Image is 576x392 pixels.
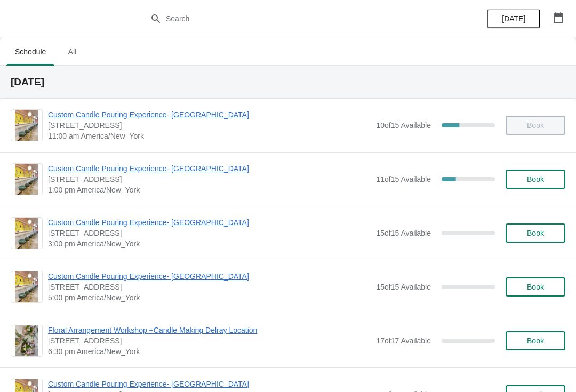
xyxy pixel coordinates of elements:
span: 11:00 am America/New_York [48,131,371,141]
button: Book [506,331,565,350]
button: Book [506,277,565,297]
img: Custom Candle Pouring Experience- Delray Beach | 415 East Atlantic Avenue, Delray Beach, FL, USA ... [15,110,38,141]
input: Search [165,9,432,28]
span: Custom Candle Pouring Experience- [GEOGRAPHIC_DATA] [48,163,371,174]
span: Custom Candle Pouring Experience- [GEOGRAPHIC_DATA] [48,109,371,120]
button: Book [506,223,565,243]
span: 10 of 15 Available [376,121,431,130]
span: 6:30 pm America/New_York [48,346,371,357]
img: Floral Arrangement Workshop +Candle Making Delray Location | 415 East Atlantic Avenue, Delray Bea... [15,325,38,356]
span: 5:00 pm America/New_York [48,292,371,303]
h2: [DATE] [11,77,565,87]
span: Custom Candle Pouring Experience- [GEOGRAPHIC_DATA] [48,271,371,282]
span: Book [527,175,544,183]
span: 11 of 15 Available [376,175,431,183]
img: Custom Candle Pouring Experience- Delray Beach | 415 East Atlantic Avenue, Delray Beach, FL, USA ... [15,218,38,249]
span: [STREET_ADDRESS] [48,120,371,131]
span: Schedule [6,42,54,61]
span: [STREET_ADDRESS] [48,174,371,185]
span: 15 of 15 Available [376,283,431,291]
span: Book [527,283,544,291]
img: Custom Candle Pouring Experience- Delray Beach | 415 East Atlantic Avenue, Delray Beach, FL, USA ... [15,164,38,195]
span: 3:00 pm America/New_York [48,238,371,249]
span: 1:00 pm America/New_York [48,185,371,195]
span: Custom Candle Pouring Experience- [GEOGRAPHIC_DATA] [48,217,371,228]
span: [STREET_ADDRESS] [48,228,371,238]
span: Book [527,229,544,237]
span: [DATE] [502,14,525,23]
button: Book [506,170,565,189]
span: 15 of 15 Available [376,229,431,237]
span: [STREET_ADDRESS] [48,282,371,292]
span: 17 of 17 Available [376,337,431,345]
span: Book [527,337,544,345]
span: Floral Arrangement Workshop +Candle Making Delray Location [48,325,371,335]
img: Custom Candle Pouring Experience- Delray Beach | 415 East Atlantic Avenue, Delray Beach, FL, USA ... [15,271,38,302]
span: Custom Candle Pouring Experience- [GEOGRAPHIC_DATA] [48,379,371,389]
span: All [59,42,85,61]
button: [DATE] [487,9,540,28]
span: [STREET_ADDRESS] [48,335,371,346]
